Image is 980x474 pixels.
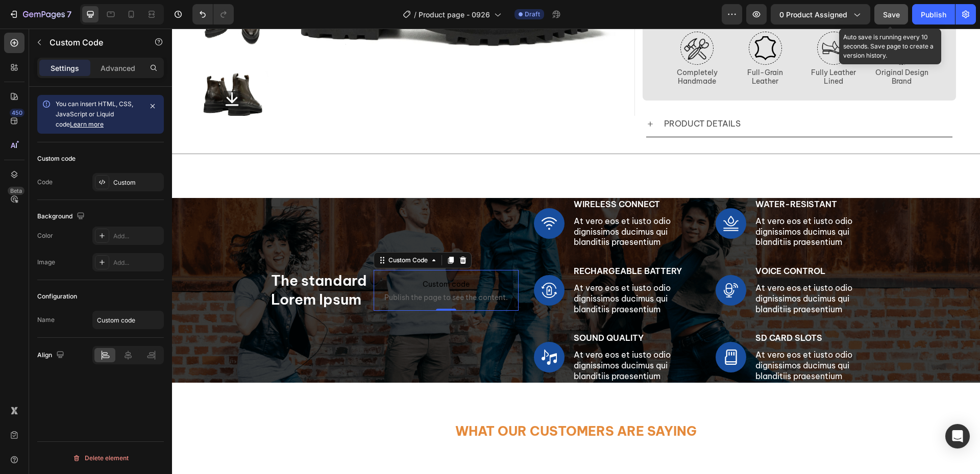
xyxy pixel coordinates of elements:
[402,237,527,248] p: Rechargeable Battery
[101,63,135,73] p: Advanced
[912,4,955,24] button: Publish
[402,170,527,181] p: Wireless Connect
[113,258,161,267] div: Add...
[202,264,347,274] span: Publish the page to see the content.
[583,321,709,353] p: At vero eos et iusto odio dignissimos ducimus qui blanditiis praesentium
[8,187,24,195] div: Beta
[402,187,527,219] p: At vero eos et iusto odio dignissimos ducimus qui blanditiis praesentium
[37,348,66,362] div: Align
[632,40,691,57] p: fully leather lined
[10,109,24,117] div: 450
[3,386,805,419] h2: What Our Customers Are Saying
[37,315,55,325] div: Name
[414,9,416,20] span: /
[37,292,77,301] div: Configuration
[67,8,71,20] p: 7
[214,227,258,236] div: Custom Code
[583,254,709,286] p: At vero eos et iusto odio dignissimos ducimus qui blanditiis praesentium
[583,237,709,248] p: Voice Control
[883,10,900,19] span: Save
[583,170,709,181] p: Water-Resistant
[192,4,234,24] div: Undo/Redo
[98,242,202,281] h2: The standard Lorem Ipsum
[565,40,623,57] p: full-grain leather
[419,9,490,20] span: Product page - 0926
[50,36,136,48] p: Custom Code
[713,3,746,36] img: gempages_583776568153736003-6ca31d01-c7db-4bff-81eb-8f1a191092a6.png
[37,178,53,187] div: Code
[56,100,133,128] span: You can insert HTML, CSS, JavaScript or Liquid code
[492,88,569,103] p: PRODUCT DETAILS
[921,9,946,20] div: Publish
[362,313,393,344] img: gempages_432750572815254551-a4fc77b6-8869-47a1-9ca3-e16eacfb7939.svg
[544,313,574,344] img: gempages_432750572815254551-e42a1868-b72f-4ece-8d5e-2adc5af3db26.svg
[645,3,678,36] img: gempages_583776568153736003-132f3919-b372-491b-8917-0cf17cf7f4b8.png
[583,304,709,315] p: SD Card Slots
[37,450,164,466] button: Delete element
[544,180,574,210] img: gempages_432750572815254551-2173ab18-0257-4929-a3a3-6bdce7cc2798.svg
[583,187,709,219] p: At vero eos et iusto odio dignissimos ducimus qui blanditiis praesentium
[113,232,161,241] div: Add...
[72,452,129,464] div: Delete element
[113,178,161,187] div: Custom
[37,210,87,223] div: Background
[874,4,908,24] button: Save
[496,40,554,57] p: completely handmade
[402,304,527,315] p: Sound Quality
[202,250,347,262] span: Custom code
[70,120,104,128] a: Learn more
[771,4,870,24] button: 0 product assigned
[701,40,759,57] p: original design brand
[37,258,55,267] div: Image
[37,231,53,240] div: Color
[4,4,76,24] button: 7
[37,154,76,163] div: Custom code
[172,29,980,474] iframe: Design area
[362,246,393,277] img: gempages_432750572815254551-94f66521-b1ce-498f-9722-cf8bd7cf227d.svg
[779,9,847,20] span: 0 product assigned
[402,254,527,286] p: At vero eos et iusto odio dignissimos ducimus qui blanditiis praesentium
[362,180,393,210] img: gempages_432750572815254551-2ad479b0-3765-443e-a096-3e407383ce13.svg
[402,321,527,353] p: At vero eos et iusto odio dignissimos ducimus qui blanditiis praesentium
[945,424,970,448] div: Open Intercom Messenger
[544,246,574,277] img: gempages_432750572815254551-a676fc52-de4e-4ae5-8f92-d5755765551a.svg
[51,63,79,73] p: Settings
[577,3,610,36] img: gempages_583776568153736003-5f75ef72-5b07-4939-80b1-019e11602ca1.svg
[525,10,540,19] span: Draft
